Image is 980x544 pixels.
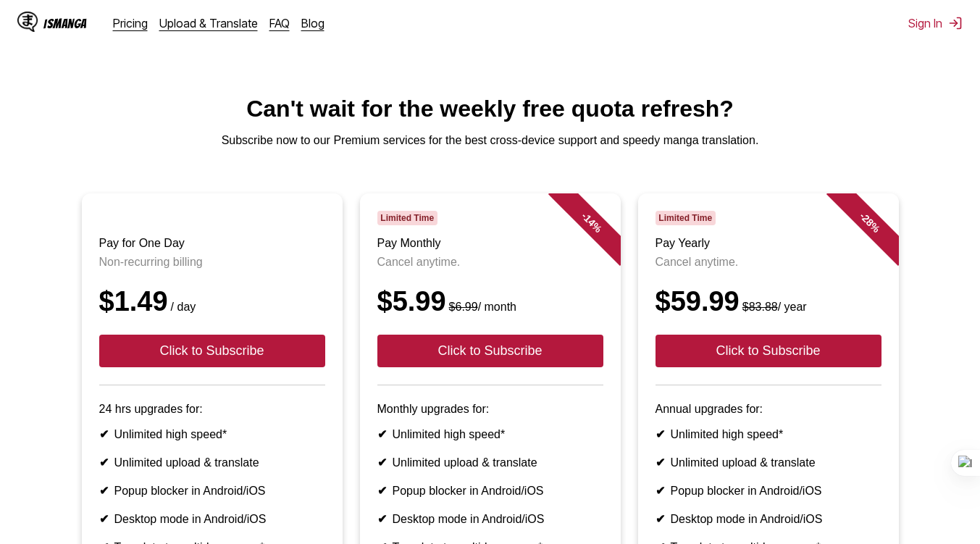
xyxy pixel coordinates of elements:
span: Limited Time [377,211,437,225]
b: ✔ [377,485,387,497]
p: Monthly upgrades for: [377,403,603,416]
p: 24 hrs upgrades for: [99,403,325,416]
p: Annual upgrades for: [656,403,881,416]
a: FAQ [269,16,290,30]
a: Pricing [113,16,148,30]
small: / month [446,301,516,313]
li: Unlimited upload & translate [656,456,881,469]
p: Subscribe now to our Premium services for the best cross-device support and speedy manga translat... [12,134,968,147]
h1: Can't wait for the weekly free quota refresh? [12,96,968,122]
img: IsManga Logo [17,12,38,32]
li: Popup blocker in Android/iOS [99,484,325,498]
h3: Pay Monthly [377,237,603,250]
b: ✔ [656,428,665,440]
s: $6.99 [449,301,478,313]
h3: Pay Yearly [656,237,881,250]
div: $1.49 [99,286,325,317]
button: Click to Subscribe [656,335,881,367]
div: IsManga [43,17,87,30]
div: - 28 % [826,179,913,266]
span: Limited Time [656,211,716,225]
a: Upload & Translate [159,16,258,30]
b: ✔ [99,428,109,440]
b: ✔ [377,513,387,525]
button: Sign In [908,16,963,30]
li: Unlimited upload & translate [377,456,603,469]
b: ✔ [656,485,665,497]
li: Unlimited high speed* [377,427,603,441]
p: Cancel anytime. [656,256,881,269]
li: Desktop mode in Android/iOS [377,512,603,526]
h3: Pay for One Day [99,237,325,250]
li: Unlimited upload & translate [99,456,325,469]
div: $5.99 [377,286,603,317]
div: - 14 % [548,179,635,266]
li: Popup blocker in Android/iOS [377,484,603,498]
button: Click to Subscribe [99,335,325,367]
small: / year [740,301,807,313]
div: $59.99 [656,286,881,317]
b: ✔ [99,485,109,497]
img: Sign out [948,16,963,30]
a: IsManga LogoIsManga [17,12,113,35]
li: Unlimited high speed* [656,427,881,441]
b: ✔ [99,513,109,525]
small: / day [168,301,196,313]
p: Cancel anytime. [377,256,603,269]
li: Desktop mode in Android/iOS [656,512,881,526]
li: Popup blocker in Android/iOS [656,484,881,498]
b: ✔ [377,456,387,469]
b: ✔ [656,513,665,525]
li: Unlimited high speed* [99,427,325,441]
li: Desktop mode in Android/iOS [99,512,325,526]
b: ✔ [99,456,109,469]
p: Non-recurring billing [99,256,325,269]
b: ✔ [656,456,665,469]
s: $83.88 [742,301,778,313]
a: Blog [301,16,324,30]
button: Click to Subscribe [377,335,603,367]
b: ✔ [377,428,387,440]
